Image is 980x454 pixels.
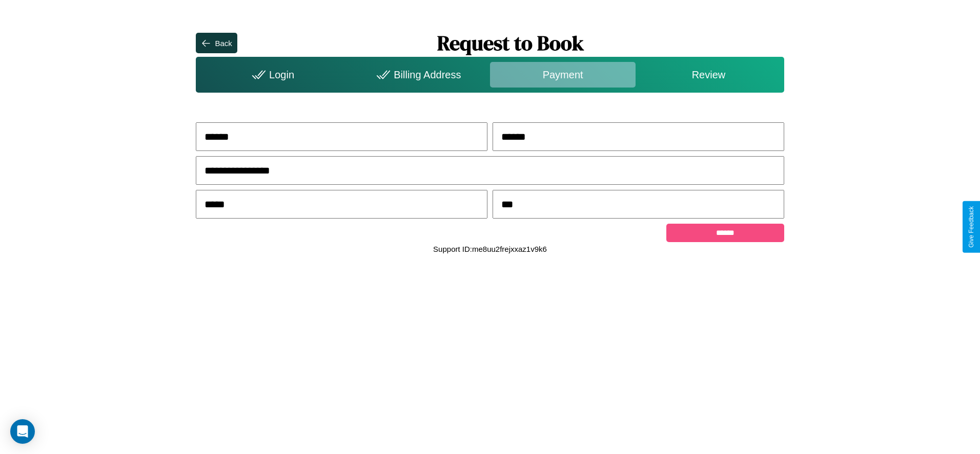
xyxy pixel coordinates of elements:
div: Billing Address [344,62,490,88]
h1: Request to Book [237,29,784,57]
div: Open Intercom Messenger [10,419,35,444]
button: Back [196,33,237,53]
div: Back [215,39,232,48]
p: Support ID: me8uu2frejxxaz1v9k6 [433,242,547,256]
div: Login [198,62,344,88]
div: Payment [490,62,636,88]
div: Review [636,62,781,88]
div: Give Feedback [968,206,975,248]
